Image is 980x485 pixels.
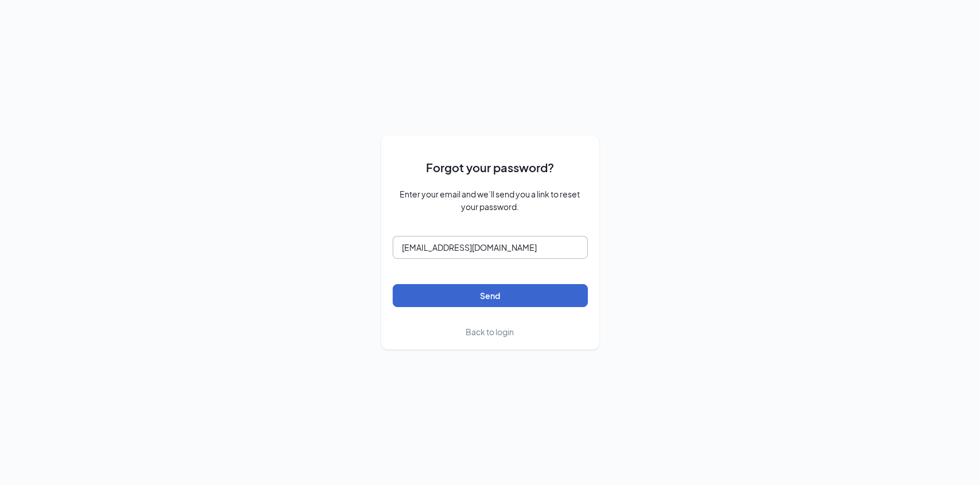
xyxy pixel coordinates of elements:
[466,327,514,337] span: Back to login
[466,325,514,338] a: Back to login
[393,188,588,213] span: Enter your email and we’ll send you a link to reset your password.
[426,158,554,176] span: Forgot your password?
[393,284,588,307] button: Send
[393,236,588,259] input: Email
